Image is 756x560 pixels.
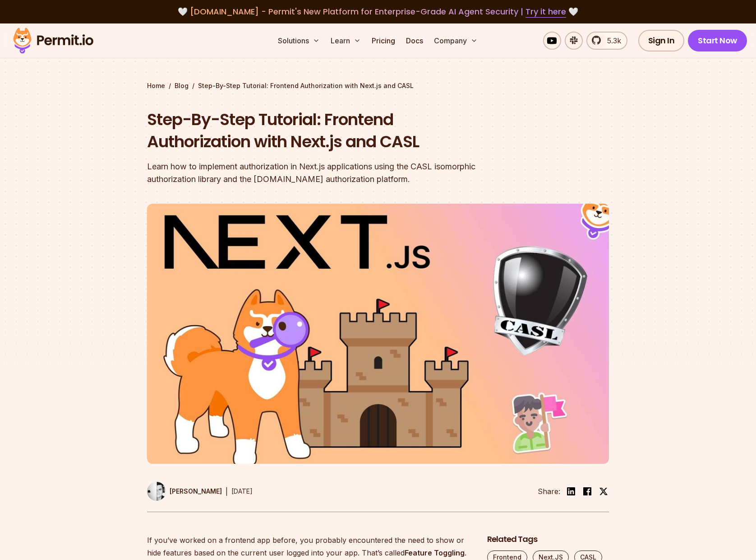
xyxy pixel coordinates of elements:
img: Step-By-Step Tutorial: Frontend Authorization with Next.js and CASL [147,204,609,464]
button: Solutions [274,32,323,50]
a: Sign In [638,30,685,51]
img: Permit logo [9,25,97,56]
div: | [226,486,228,497]
a: Docs [402,32,427,50]
a: Start Now [688,30,747,51]
a: Pricing [368,32,399,50]
strong: Feature Toggling [405,548,465,557]
div: / / [147,81,609,90]
p: [PERSON_NAME] [170,487,222,496]
div: Learn how to implement authorization in Next.js applications using the CASL isomorphic authorizat... [147,160,493,186]
span: 5.3k [602,35,621,46]
a: Home [147,81,165,90]
h2: Related Tags [487,534,609,545]
button: Learn [327,32,364,50]
a: 5.3k [586,32,627,50]
h1: Step-By-Step Tutorial: Frontend Authorization with Next.js and CASL [147,108,493,153]
button: Company [430,32,481,50]
img: linkedin [566,486,576,497]
img: facebook [582,486,593,497]
div: 🤍 🤍 [22,5,734,18]
img: Filip Grebowski [147,482,166,501]
img: twitter [599,487,608,496]
time: [DATE] [231,487,253,495]
a: Try it here [526,6,566,18]
a: Blog [175,81,189,90]
a: [PERSON_NAME] [147,482,222,501]
p: If you’ve worked on a frontend app before, you probably encountered the need to show or hide feat... [147,534,473,559]
span: [DOMAIN_NAME] - Permit's New Platform for Enterprise-Grade AI Agent Security | [190,6,566,17]
li: Share: [538,486,560,497]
